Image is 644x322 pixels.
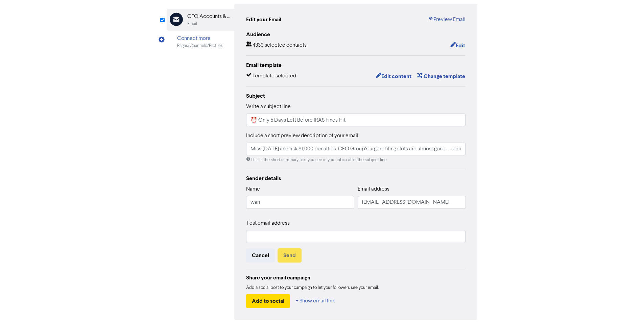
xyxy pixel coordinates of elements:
[246,132,358,140] label: Include a short preview description of your email
[417,72,466,81] button: Change template
[610,290,644,322] iframe: Chat Widget
[246,72,296,81] div: Template selected
[358,185,389,193] label: Email address
[246,41,307,50] div: 4339 selected contacts
[167,31,234,53] div: Connect morePages/Channels/Profiles
[167,9,234,31] div: CFO Accounts & Services Pte LtdEmail
[177,43,223,49] div: Pages/Channels/Profiles
[187,13,231,21] div: CFO Accounts & Services Pte Ltd
[246,157,466,163] div: This is the short summary text you see in your inbox after the subject line.
[278,248,302,263] button: Send
[246,248,275,263] button: Cancel
[246,284,466,291] div: Add a social post to your campaign to let your followers see your email.
[246,61,466,69] div: Email template
[246,174,466,182] div: Sender details
[246,92,466,100] div: Subject
[246,103,291,111] label: Write a subject line
[428,16,466,24] a: Preview Email
[246,219,290,227] label: Test email address
[246,294,290,308] button: Add to social
[177,34,223,43] div: Connect more
[450,41,466,50] button: Edit
[295,294,335,308] button: + Show email link
[246,16,281,24] div: Edit your Email
[246,274,466,282] div: Share your email campaign
[246,30,466,39] div: Audience
[376,72,412,81] button: Edit content
[187,21,197,27] div: Email
[246,185,260,193] label: Name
